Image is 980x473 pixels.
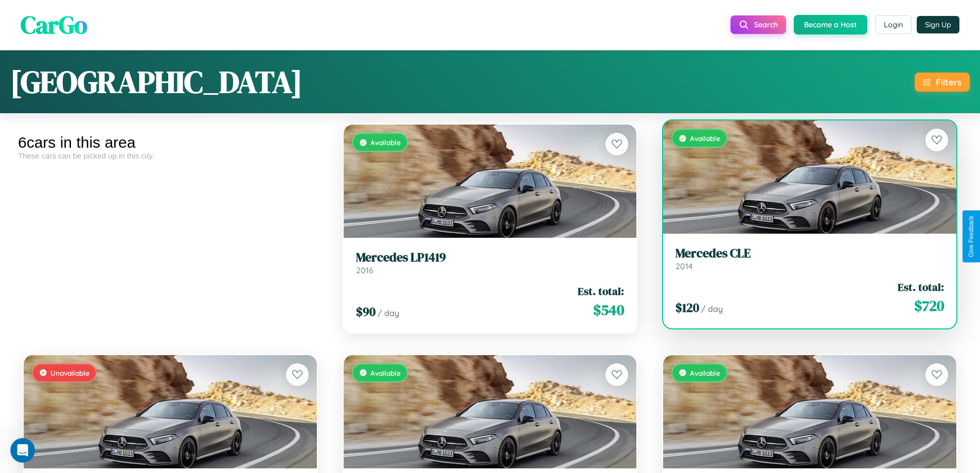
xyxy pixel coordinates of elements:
[356,303,376,320] span: $ 90
[578,284,624,299] span: Est. total:
[968,216,975,257] div: Give Feedback
[914,295,944,316] span: $ 720
[898,279,944,294] span: Est. total:
[356,250,625,265] h3: Mercedes LP1419
[356,250,625,275] a: Mercedes LP14192016
[18,151,323,160] div: These cars can be picked up in this city.
[936,77,961,87] div: Filters
[701,304,723,314] span: / day
[675,246,944,271] a: Mercedes CLE2014
[50,369,90,377] span: Unavailable
[754,20,778,29] span: Search
[21,8,87,42] span: CarGo
[690,134,720,143] span: Available
[675,246,944,261] h3: Mercedes CLE
[794,15,867,34] button: Become a Host
[378,308,399,318] span: / day
[10,438,35,463] iframe: Intercom live chat
[370,369,401,377] span: Available
[730,15,786,34] button: Search
[356,265,373,275] span: 2016
[675,299,699,316] span: $ 120
[370,138,401,147] span: Available
[915,73,970,92] button: Filters
[690,369,720,377] span: Available
[593,300,624,320] span: $ 540
[10,61,302,103] h1: [GEOGRAPHIC_DATA]
[917,16,959,33] button: Sign Up
[18,134,323,151] div: 6 cars in this area
[875,15,912,34] button: Login
[675,261,693,271] span: 2014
